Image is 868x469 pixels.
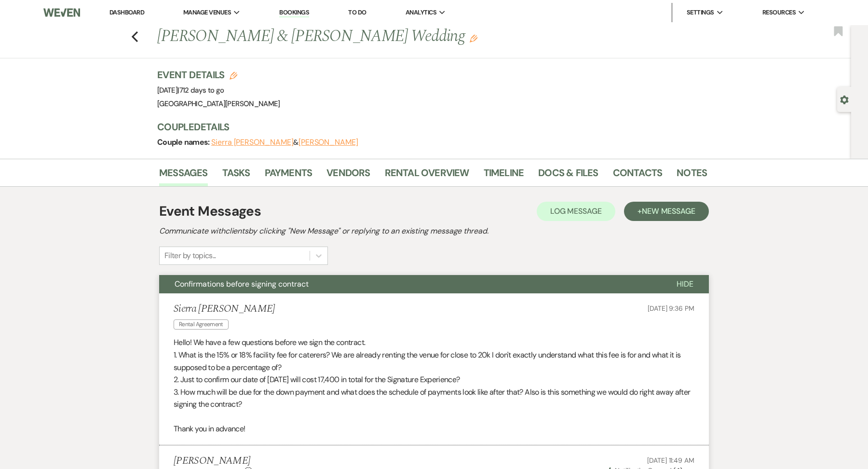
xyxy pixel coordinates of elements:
a: Tasks [222,165,250,186]
h5: Sierra [PERSON_NAME] [174,303,275,315]
p: 3. How much will be due for the down payment and what does the schedule of payments look like aft... [174,386,694,411]
a: Timeline [484,165,524,186]
a: Contacts [613,165,663,186]
button: Open lead details [840,95,849,104]
a: Payments [265,165,312,186]
a: Rental Overview [385,165,469,186]
button: Sierra [PERSON_NAME] [211,138,293,146]
span: Hide [677,279,693,289]
h1: [PERSON_NAME] & [PERSON_NAME] Wedding [157,25,589,48]
a: Notes [677,165,707,186]
span: New Message [642,206,695,216]
span: [DATE] 11:49 AM [647,456,694,465]
h5: [PERSON_NAME] [174,455,252,467]
p: 1. What is the 15% or 18% facility fee for caterers? We are already renting the venue for close t... [174,349,694,373]
span: Log Message [550,206,602,216]
h2: Communicate with clients by clicking "New Message" or replying to an existing message thread. [159,225,709,237]
a: Dashboard [109,8,144,16]
span: [GEOGRAPHIC_DATA][PERSON_NAME] [157,99,280,109]
span: Confirmations before signing contract [175,279,309,289]
button: Edit [470,34,477,42]
p: 2. Just to confirm our date of [DATE] will cost 17,400 in total for the Signature Experience? [174,373,694,386]
button: [PERSON_NAME] [298,138,358,146]
div: Filter by topics... [164,250,216,262]
a: Docs & Files [538,165,598,186]
span: Couple names: [157,137,211,147]
span: [DATE] 9:36 PM [648,304,694,313]
a: To Do [348,8,366,16]
a: Messages [159,165,208,186]
a: Bookings [279,8,309,17]
img: Weven Logo [43,2,80,23]
span: Resources [762,8,796,17]
h1: Event Messages [159,201,261,221]
button: Confirmations before signing contract [159,275,661,293]
a: Vendors [326,165,370,186]
span: Rental Agreement [174,319,229,330]
span: Settings [687,8,714,17]
span: [DATE] [157,85,224,95]
p: Thank you in advance! [174,423,694,435]
button: Hide [661,275,709,293]
span: & [211,138,358,147]
h3: Event Details [157,68,280,82]
span: Analytics [406,8,436,17]
span: Manage Venues [183,8,231,17]
button: +New Message [624,202,709,221]
p: Hello! We have a few questions before we sign the contract. [174,336,694,349]
button: Log Message [537,202,615,221]
span: 712 days to go [179,85,224,95]
h3: Couple Details [157,120,697,134]
span: | [177,85,224,95]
